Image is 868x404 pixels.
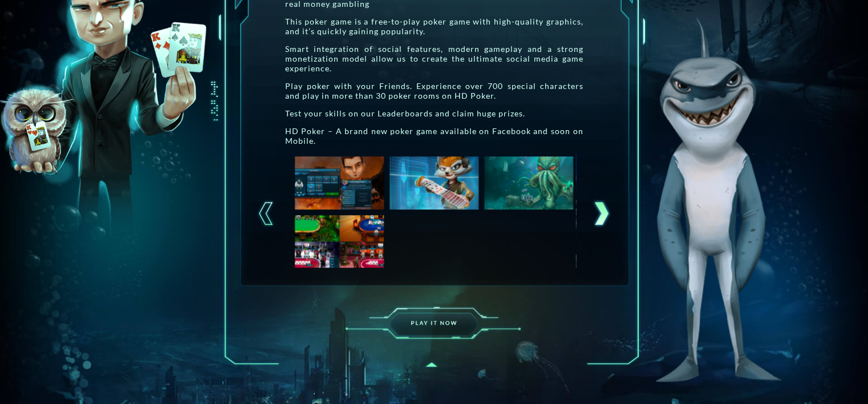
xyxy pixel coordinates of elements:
p: Smart integration of social features, modern gameplay and a strong monetization model allow us to... [285,44,583,73]
p: HD Poker – A brand new poker game available on Facebook and soon on Mobile. [285,126,583,146]
img: palace [645,17,782,382]
p: Test your skills on our Leaderboards and claim huge prizes. [285,108,583,118]
p: This poker game is a free-to-play poker game with high-quality graphics, and it’s quickly gaining... [285,17,583,36]
p: Play poker with your Friends. Experience over 700 special characters and play in more than 30 pok... [285,81,583,100]
img: palace [334,290,534,359]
